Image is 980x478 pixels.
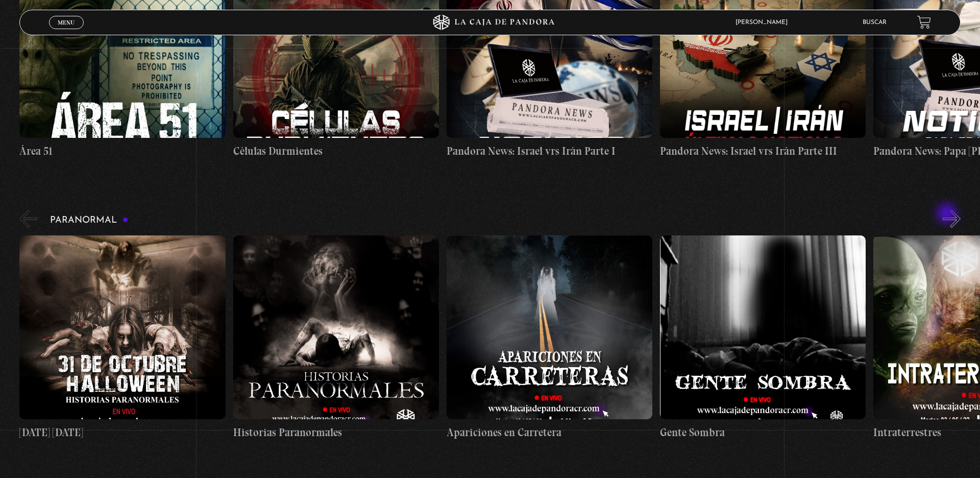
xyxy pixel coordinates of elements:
h4: Apariciones en Carretera [447,424,652,441]
h4: Células Durmientes [233,143,439,159]
button: Next [943,210,961,228]
span: Cerrar [55,28,79,35]
a: Gente Sombra [660,235,866,441]
h3: Paranormal [50,216,128,225]
a: Historias Paranormales [233,235,439,441]
h4: Historias Paranormales [233,424,439,441]
a: [DATE] [DATE] [19,235,225,441]
h4: [DATE] [DATE] [19,424,225,441]
a: Apariciones en Carretera [447,235,652,441]
h4: Pandora News: Israel vrs Irán Parte I [447,143,652,159]
a: Buscar [863,19,887,26]
h4: Pandora News: Israel vrs Irán Parte III [660,143,866,159]
span: Menu [58,19,75,26]
a: View your shopping cart [917,15,931,29]
h4: Área 51 [19,143,225,159]
span: [PERSON_NAME] [730,19,798,26]
h4: Gente Sombra [660,424,866,441]
button: Previous [19,210,37,228]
